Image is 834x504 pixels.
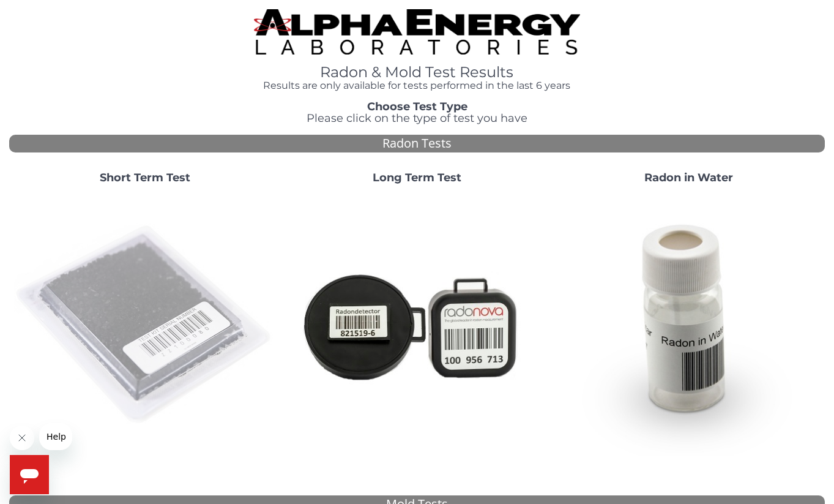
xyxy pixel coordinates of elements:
[10,455,49,494] iframe: Button to launch messaging window
[644,171,733,184] strong: Radon in Water
[254,64,580,80] h1: Radon & Mold Test Results
[254,80,580,91] h4: Results are only available for tests performed in the last 6 years
[10,426,34,450] iframe: Close message
[558,194,820,456] img: RadoninWater.jpg
[367,100,467,113] strong: Choose Test Type
[9,135,825,152] div: Radon Tests
[100,171,190,184] strong: Short Term Test
[14,194,276,456] img: ShortTerm.jpg
[286,194,548,456] img: Radtrak2vsRadtrak3.jpg
[39,423,72,450] iframe: Message from company
[373,171,461,184] strong: Long Term Test
[254,9,580,55] img: TightCrop.jpg
[307,111,527,125] span: Please click on the type of test you have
